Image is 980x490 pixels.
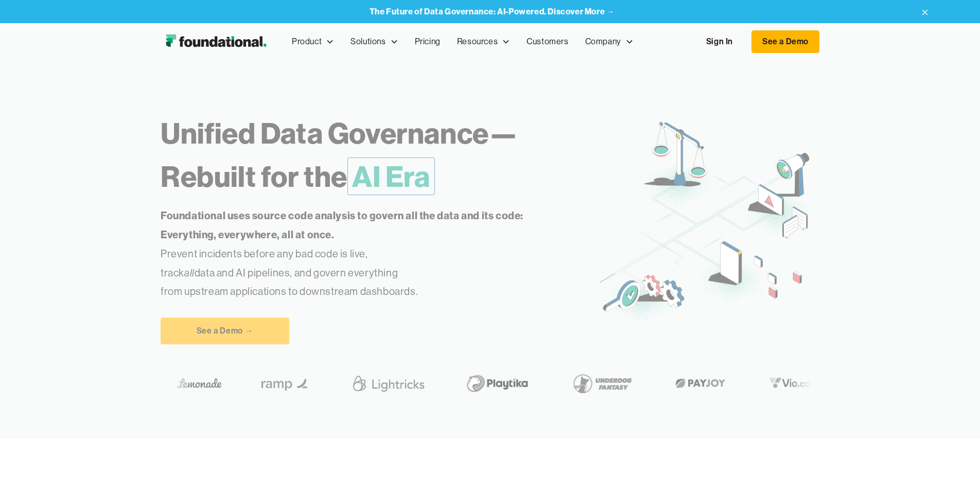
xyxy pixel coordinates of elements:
img: Foundational Logo [161,31,271,52]
div: Company [577,25,642,59]
span: AI Era [347,157,435,195]
img: Ramp [253,369,315,398]
img: Underdog Fantasy [566,369,636,398]
h1: Unified Data Governance— Rebuilt for the [161,112,600,198]
img: Payjoy [669,375,729,391]
a: The Future of Data Governance: AI-Powered. Discover More → [370,7,615,16]
a: Customers [518,25,576,59]
div: Resources [449,25,518,59]
div: Resources [457,35,498,48]
img: Lightricks [348,369,426,398]
div: Company [585,35,621,48]
div: Product [292,35,322,48]
p: Prevent incidents before any bad code is live, track data and AI pipelines, and govern everything... [161,206,556,301]
em: all [184,266,195,279]
div: Solutions [342,25,406,59]
a: Pricing [407,25,449,59]
img: Playtika [459,369,533,398]
a: home [161,31,271,52]
a: Sign In [696,31,743,52]
div: Solutions [351,35,386,48]
div: Product [284,25,342,59]
img: Vio.com [762,375,822,391]
strong: Foundational uses source code analysis to govern all the data and its code: Everything, everywher... [161,209,523,241]
img: Lemonade [176,375,220,391]
a: See a Demo → [161,318,289,344]
a: See a Demo [751,30,819,53]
